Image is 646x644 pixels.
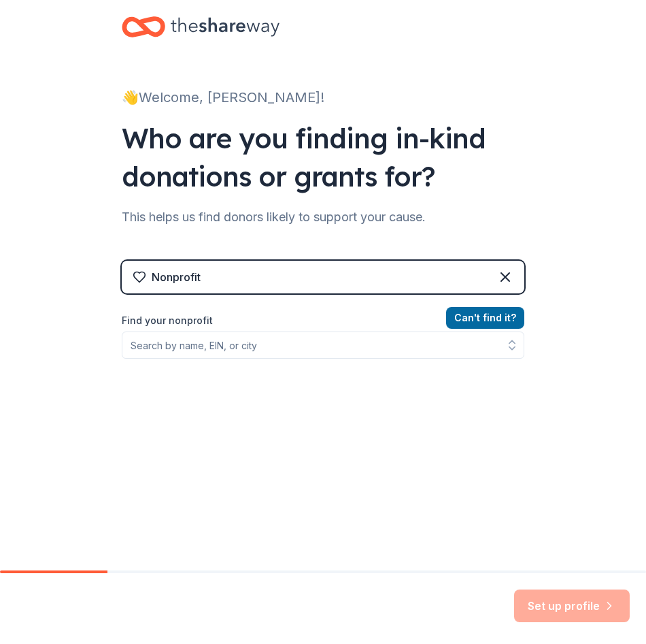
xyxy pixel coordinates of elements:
[122,206,524,228] div: This helps us find donors likely to support your cause.
[122,312,524,329] label: Find your nonprofit
[122,119,524,195] div: Who are you finding in-kind donations or grants for?
[446,307,524,329] button: Can't find it?
[122,86,524,108] div: 👋 Welcome, [PERSON_NAME]!
[152,269,201,285] div: Nonprofit
[122,332,524,359] input: Search by name, EIN, or city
